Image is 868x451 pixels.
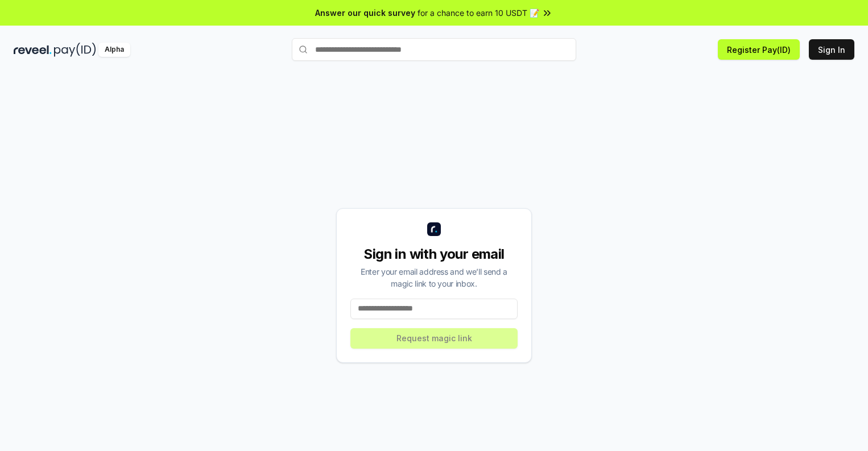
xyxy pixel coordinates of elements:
span: Answer our quick survey [315,7,415,19]
img: reveel_dark [14,43,52,57]
div: Enter your email address and we’ll send a magic link to your inbox. [350,266,518,289]
div: Sign in with your email [350,245,518,263]
img: logo_small [427,222,441,236]
button: Register Pay(ID) [718,39,800,60]
img: pay_id [54,43,96,57]
div: Alpha [98,43,130,57]
span: for a chance to earn 10 USDT 📝 [418,7,539,19]
button: Sign In [809,39,854,60]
